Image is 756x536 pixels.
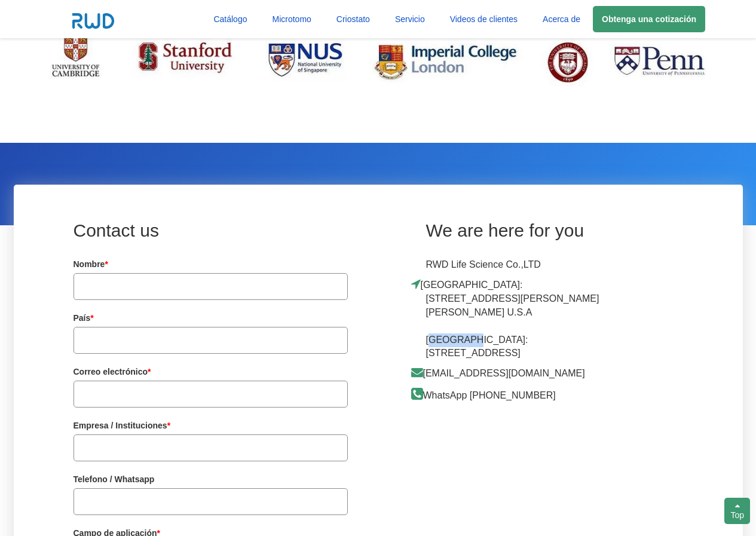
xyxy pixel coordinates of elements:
label: Correo electrónico [74,366,151,378]
p: [GEOGRAPHIC_DATA]:[STREET_ADDRESS][PERSON_NAME][PERSON_NAME] U.S.A [GEOGRAPHIC_DATA]:[STREET_ADDR... [426,278,616,360]
label: Nombre [74,258,108,270]
label: Empresa / Instituciones [74,419,171,431]
label: País [74,312,94,324]
div: Top [724,498,750,524]
p: [EMAIL_ADDRESS][DOMAIN_NAME] [426,366,616,381]
p: WhatsApp [PHONE_NUMBER] [426,387,616,403]
label: Telefono / Whatsapp [74,473,155,485]
h2: We are here for you [426,220,743,240]
h2: Contact us [74,220,378,240]
a: Obtenga una cotización [593,6,705,32]
p: RWD Life Science Co.,LTD [426,258,616,272]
